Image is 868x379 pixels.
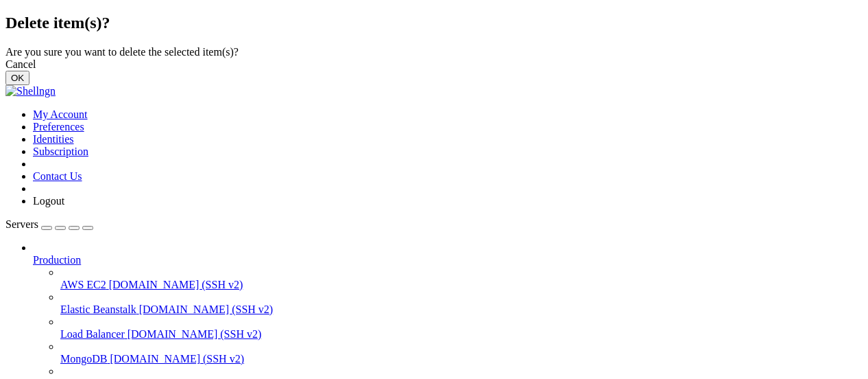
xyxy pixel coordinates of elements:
[5,71,29,85] button: OK
[139,303,274,315] span: [DOMAIN_NAME] (SSH v2)
[128,328,262,340] span: [DOMAIN_NAME] (SSH v2)
[60,328,125,340] span: Load Balancer
[5,58,863,71] div: Cancel
[33,121,84,133] a: Preferences
[60,266,863,291] li: AWS EC2 [DOMAIN_NAME] (SSH v2)
[109,279,243,290] span: [DOMAIN_NAME] (SSH v2)
[5,14,863,32] h2: Delete item(s)?
[5,218,38,230] span: Servers
[60,303,863,316] a: Elastic Beanstalk [DOMAIN_NAME] (SSH v2)
[5,46,863,58] div: Are you sure you want to delete the selected item(s)?
[60,328,863,341] a: Load Balancer [DOMAIN_NAME] (SSH v2)
[60,316,863,341] li: Load Balancer [DOMAIN_NAME] (SSH v2)
[33,170,82,182] a: Contact Us
[60,303,136,315] span: Elastic Beanstalk
[60,341,863,365] li: MongoDB [DOMAIN_NAME] (SSH v2)
[5,218,93,230] a: Servers
[60,353,107,365] span: MongoDB
[60,279,106,290] span: AWS EC2
[60,353,863,365] a: MongoDB [DOMAIN_NAME] (SSH v2)
[33,254,863,266] a: Production
[5,85,56,97] img: Shellngn
[33,146,88,157] a: Subscription
[110,353,244,365] span: [DOMAIN_NAME] (SSH v2)
[33,254,81,266] span: Production
[33,133,74,145] a: Identities
[60,291,863,316] li: Elastic Beanstalk [DOMAIN_NAME] (SSH v2)
[33,108,88,120] a: My Account
[60,279,863,291] a: AWS EC2 [DOMAIN_NAME] (SSH v2)
[33,195,64,207] a: Logout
